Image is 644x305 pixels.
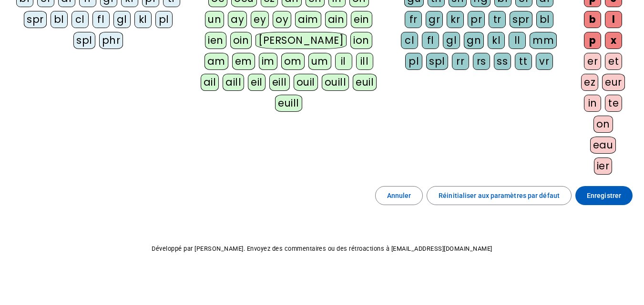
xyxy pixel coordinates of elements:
[230,32,252,49] div: oin
[452,53,469,70] div: rr
[509,32,526,49] div: ll
[447,11,464,28] div: kr
[401,32,418,49] div: cl
[275,95,302,112] div: euill
[584,11,601,28] div: b
[426,11,443,28] div: gr
[575,186,633,205] button: Enregistrer
[405,11,422,28] div: fr
[228,11,247,28] div: ay
[351,11,372,28] div: ein
[581,74,598,91] div: ez
[473,53,490,70] div: rs
[489,11,506,28] div: tr
[201,74,219,91] div: ail
[308,53,331,70] div: um
[205,32,226,49] div: ien
[350,32,372,49] div: ion
[594,157,613,175] div: ier
[590,137,616,154] div: eau
[269,74,290,91] div: eill
[422,32,439,49] div: fl
[405,53,422,70] div: pl
[322,74,349,91] div: ouill
[536,53,553,70] div: vr
[155,11,173,28] div: pl
[248,74,266,91] div: eil
[8,243,636,255] p: Développé par [PERSON_NAME]. Envoyez des commentaires ou des rétroactions à [EMAIL_ADDRESS][DOMAI...
[439,190,560,201] span: Réinitialiser aux paramètres par défaut
[51,11,68,28] div: bl
[593,116,613,133] div: on
[605,53,622,70] div: et
[99,32,123,49] div: phr
[584,53,601,70] div: er
[72,11,89,28] div: cl
[113,11,131,28] div: gl
[256,32,347,49] div: [PERSON_NAME]
[515,53,532,70] div: tt
[335,53,352,70] div: il
[602,74,625,91] div: eur
[464,32,484,49] div: gn
[584,95,601,112] div: in
[426,53,448,70] div: spl
[273,11,291,28] div: oy
[530,32,557,49] div: mm
[295,11,321,28] div: aim
[251,11,269,28] div: ey
[353,74,377,91] div: euil
[488,32,505,49] div: kl
[584,32,601,49] div: p
[92,11,110,28] div: fl
[605,32,622,49] div: x
[536,11,553,28] div: bl
[294,74,318,91] div: ouil
[204,53,228,70] div: am
[134,11,152,28] div: kl
[468,11,485,28] div: pr
[232,53,255,70] div: em
[605,11,622,28] div: l
[205,11,224,28] div: un
[375,186,423,205] button: Annuler
[587,190,621,201] span: Enregistrer
[259,53,277,70] div: im
[443,32,460,49] div: gl
[281,53,305,70] div: om
[510,11,532,28] div: spr
[427,186,572,205] button: Réinitialiser aux paramètres par défaut
[223,74,244,91] div: aill
[494,53,511,70] div: ss
[356,53,373,70] div: ill
[24,11,47,28] div: spr
[73,32,95,49] div: spl
[605,95,622,112] div: te
[387,190,411,201] span: Annuler
[325,11,348,28] div: ain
